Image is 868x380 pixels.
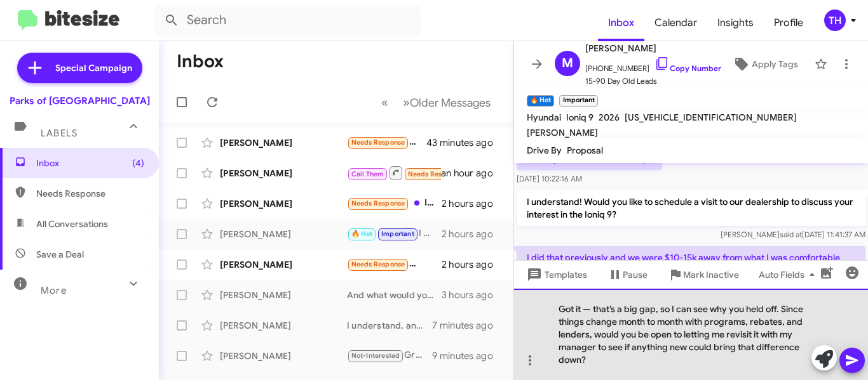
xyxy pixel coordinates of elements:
[780,230,802,239] span: said at
[220,289,347,301] div: [PERSON_NAME]
[41,285,67,296] span: More
[442,228,503,240] div: 2 hours ago
[220,258,347,271] div: [PERSON_NAME]
[644,4,707,41] a: Calendar
[759,263,820,286] span: Auto Fields
[410,96,491,110] span: Older Messages
[517,246,865,282] p: I did that previously and we were $10-15k away from what I was comfortable with
[177,51,224,72] h1: Inbox
[36,187,144,200] span: Needs Response
[17,53,142,83] a: Special Campaign
[623,263,648,286] span: Pause
[347,135,427,150] div: I sold it to you back in May.
[347,289,442,301] div: And what would you consider Enough?
[351,230,373,238] span: 🔥 Hot
[441,167,503,180] div: an hour ago
[721,230,865,239] span: [PERSON_NAME] [DATE] 11:41:37 AM
[347,165,441,181] div: Inbound Call
[347,226,442,241] div: I did that previously and we were $10-15k away from what I was comfortable with
[585,41,721,56] span: [PERSON_NAME]
[824,10,846,31] div: TH
[813,10,854,31] button: TH
[36,218,108,230] span: All Conversations
[597,263,658,286] button: Pause
[374,89,396,115] button: Previous
[220,197,347,210] div: [PERSON_NAME]
[220,319,347,332] div: [PERSON_NAME]
[625,112,797,123] span: [US_VEHICLE_IDENTIFICATION_NUMBER]
[517,174,582,183] span: [DATE] 10:22:16 AM
[41,128,78,139] span: Labels
[566,112,593,123] span: Ioniq 9
[36,157,144,169] span: Inbox
[527,95,554,107] small: 🔥 Hot
[562,53,573,74] span: M
[220,136,347,149] div: [PERSON_NAME]
[132,157,144,169] span: (4)
[524,263,587,286] span: Templates
[683,263,739,286] span: Mark Inactive
[517,190,865,226] p: I understand! Would you like to schedule a visit to our dealership to discuss your interest in th...
[559,95,597,107] small: Important
[527,112,561,123] span: Hyundai
[442,258,503,271] div: 2 hours ago
[347,196,442,211] div: If u offer 55k for it sure
[427,136,503,149] div: 43 minutes ago
[395,89,498,115] button: Next
[654,63,721,73] a: Copy Number
[351,170,384,178] span: Call Them
[10,95,150,107] div: Parks of [GEOGRAPHIC_DATA]
[432,350,503,362] div: 9 minutes ago
[408,170,462,178] span: Needs Response
[432,319,503,332] div: 7 minutes ago
[351,260,405,268] span: Needs Response
[154,5,421,36] input: Search
[347,257,442,272] div: What is the incentive here
[351,351,400,360] span: Not-Interested
[527,145,562,156] span: Drive By
[36,248,84,261] span: Save a Deal
[220,167,347,180] div: [PERSON_NAME]
[599,112,620,123] span: 2026
[381,230,414,238] span: Important
[351,199,405,207] span: Needs Response
[220,228,347,240] div: [PERSON_NAME]
[749,263,830,286] button: Auto Fields
[707,4,764,41] a: Insights
[567,145,603,156] span: Proposal
[514,289,868,380] div: Got it — that’s a big gap, so I can see why you held off. Since things change month to month with...
[721,53,808,75] button: Apply Tags
[55,62,132,74] span: Special Campaign
[764,4,813,41] a: Profile
[347,348,432,363] div: Great! We’re interested in purchasing quality vehicles like your 2022 Venue. Would you like to sc...
[381,95,388,110] span: «
[347,319,432,332] div: I understand, and I’m sorry you’re going through that. Divorce can really put a strain on things....
[658,263,749,286] button: Mark Inactive
[527,127,598,138] span: [PERSON_NAME]
[585,56,721,75] span: [PHONE_NUMBER]
[403,95,410,110] span: »
[585,75,721,88] span: 15-90 Day Old Leads
[351,138,405,147] span: Needs Response
[374,89,498,115] nav: Page navigation example
[442,289,503,301] div: 3 hours ago
[442,197,503,210] div: 2 hours ago
[514,263,597,286] button: Templates
[752,53,798,75] span: Apply Tags
[598,4,644,41] a: Inbox
[220,350,347,362] div: [PERSON_NAME]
